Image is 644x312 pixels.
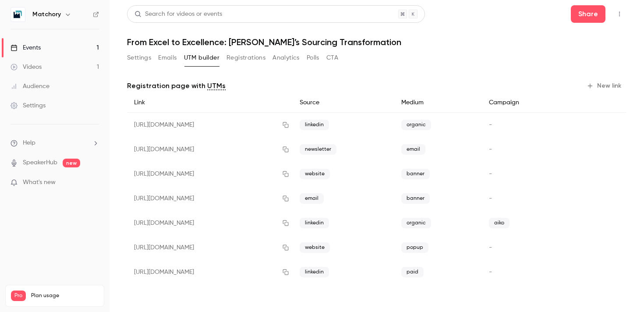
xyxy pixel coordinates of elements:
button: Polls [307,51,319,65]
button: New link [583,79,626,93]
div: [URL][DOMAIN_NAME] [127,211,293,235]
div: Source [293,93,394,113]
div: [URL][DOMAIN_NAME] [127,137,293,162]
div: [URL][DOMAIN_NAME] [127,113,293,138]
span: website [300,169,330,179]
span: - [489,122,492,128]
span: - [489,245,492,251]
span: website [300,242,330,253]
span: banner [401,169,430,179]
p: Registration page with [127,81,226,91]
div: [URL][DOMAIN_NAME] [127,186,293,211]
button: Emails [158,51,177,65]
div: Settings [11,101,46,110]
span: newsletter [300,144,336,155]
span: Pro [11,291,26,301]
span: - [489,195,492,202]
button: UTM builder [184,51,219,65]
li: help-dropdown-opener [11,138,99,148]
span: - [489,171,492,177]
button: Registrations [226,51,265,65]
button: Share [571,5,605,23]
span: popup [401,242,428,253]
span: What's new [23,178,56,187]
span: linkedin [300,267,329,277]
div: Audience [11,82,50,91]
span: Help [23,138,35,148]
span: organic [401,218,431,228]
img: Matchory [11,7,25,21]
span: aiko [489,218,510,228]
span: linkedin [300,218,329,228]
span: Plan usage [31,292,99,299]
button: Settings [127,51,151,65]
span: new [63,159,80,167]
a: UTMs [207,81,226,91]
span: email [300,193,324,204]
button: CTA [326,51,338,65]
span: linkedin [300,120,329,130]
span: paid [401,267,424,277]
h6: Matchory [32,10,61,19]
div: [URL][DOMAIN_NAME] [127,162,293,186]
div: Medium [394,93,482,113]
span: - [489,146,492,152]
div: [URL][DOMAIN_NAME] [127,235,293,260]
span: organic [401,120,431,130]
span: banner [401,193,430,204]
button: Analytics [272,51,300,65]
div: Videos [11,63,42,71]
div: [URL][DOMAIN_NAME] [127,260,293,284]
span: email [401,144,425,155]
a: SpeakerHub [23,158,57,167]
span: - [489,269,492,275]
div: Link [127,93,293,113]
h1: From Excel to Excellence: [PERSON_NAME]’s Sourcing Transformation [127,37,626,47]
div: Campaign [482,93,570,113]
div: Search for videos or events [134,10,222,19]
div: Events [11,43,41,52]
